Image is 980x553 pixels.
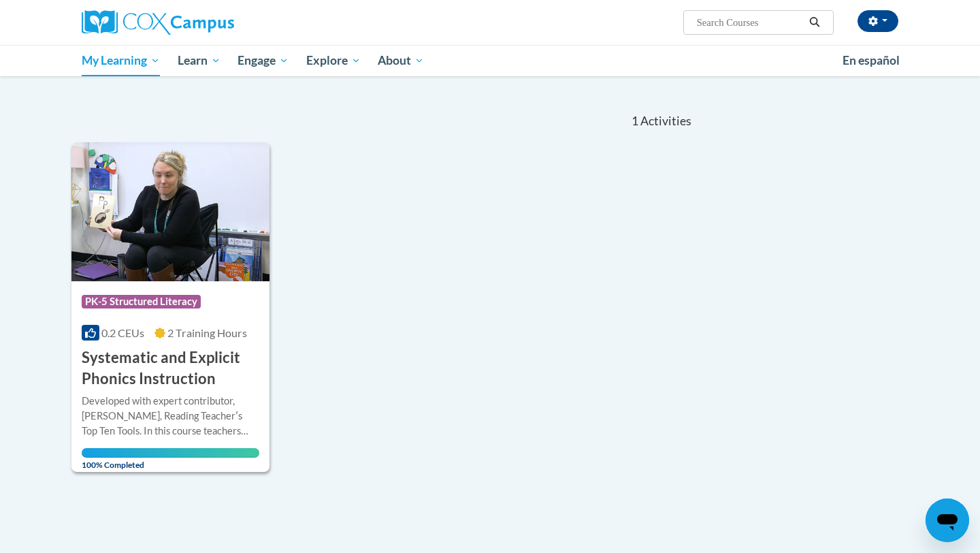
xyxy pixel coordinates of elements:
[82,10,340,35] a: Cox Campus
[640,114,691,129] span: Activities
[378,52,424,69] span: About
[73,45,169,76] a: My Learning
[857,10,898,32] button: Account Settings
[101,326,144,339] span: 0.2 CEUs
[926,499,969,542] iframe: Button to launch messaging window, conversation in progress
[167,326,247,339] span: 2 Training Hours
[71,142,269,281] img: Course Logo
[804,14,825,31] button: Search
[82,10,234,35] img: Cox Campus
[82,295,201,309] span: PK-5 Structured Literacy
[178,52,220,69] span: Learn
[306,52,361,69] span: Explore
[297,45,370,76] a: Explore
[229,45,297,76] a: Engage
[696,14,804,31] input: Search Courses
[61,45,919,76] div: Main menu
[82,448,259,458] div: Your progress
[169,45,229,76] a: Learn
[370,45,434,76] a: About
[82,347,259,390] h3: Systematic and Explicit Phonics Instruction
[82,448,259,470] span: 100% Completed
[82,394,259,439] div: Developed with expert contributor, [PERSON_NAME], Reading Teacherʹs Top Ten Tools. In this course...
[82,52,160,69] span: My Learning
[71,142,269,472] a: Course LogoPK-5 Structured Literacy0.2 CEUs2 Training Hours Systematic and Explicit Phonics Instr...
[632,114,638,129] span: 1
[238,52,289,69] span: Engage
[834,46,909,75] a: En español
[843,53,900,67] span: En español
